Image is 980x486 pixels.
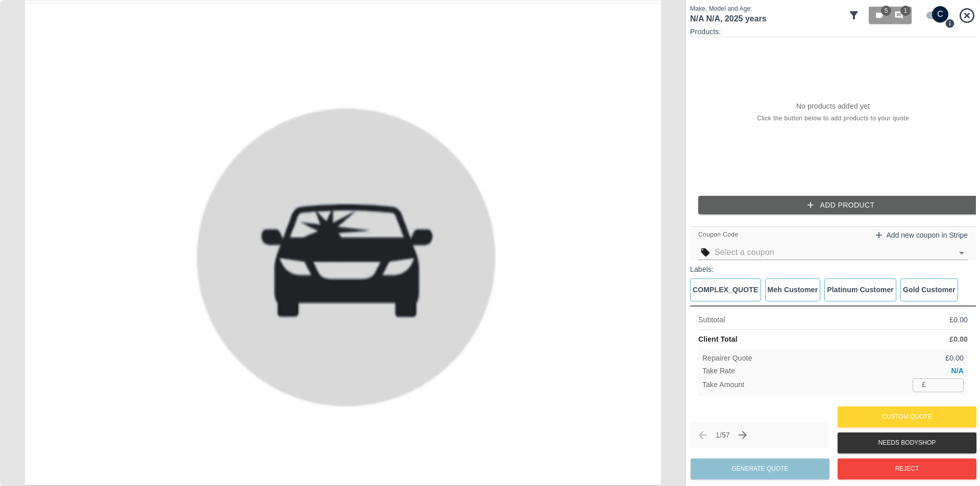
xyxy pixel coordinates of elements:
[698,334,738,345] p: Client Total
[715,245,952,260] input: Select a coupon
[951,366,964,376] p: N/A
[694,426,712,444] span: Previous claim (← or ↑)
[954,246,969,260] button: Open
[838,432,976,453] button: Needs Bodyshop
[881,6,891,16] span: 5
[869,7,912,24] button: 51
[716,430,730,440] p: 1 / 57
[922,379,926,390] p: £
[698,315,725,325] p: Subtotal
[702,366,735,376] p: Take Rate
[698,230,738,240] span: Coupon Code
[768,285,818,295] p: Meh Customer
[945,353,964,364] p: £ 0.00
[903,285,955,295] p: Gold Customer
[827,285,894,295] p: Platinum Customer
[702,353,752,364] p: Repairer Quote
[838,406,976,427] button: Custom Quote
[690,13,844,24] h1: N/A N/A , 2025 years
[838,458,976,479] button: Reject
[690,4,844,13] p: Make, Model and Age:
[693,285,758,295] p: COMPLEX_QUOTE
[757,114,909,124] span: Click the button below to add products to your quote
[945,18,955,29] svg: Press Q to switch
[874,229,968,241] a: Add new coupon in Stripe
[949,334,968,345] p: £ 0.00
[900,6,911,16] span: 1
[690,27,976,37] p: Products:
[702,379,744,390] p: Take Amount
[949,315,968,325] p: £ 0.00
[734,426,751,444] button: Next claim
[796,101,870,111] p: No products added yet
[734,426,751,444] span: Next/Skip claim (→ or ↓)
[690,264,976,274] p: Labels:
